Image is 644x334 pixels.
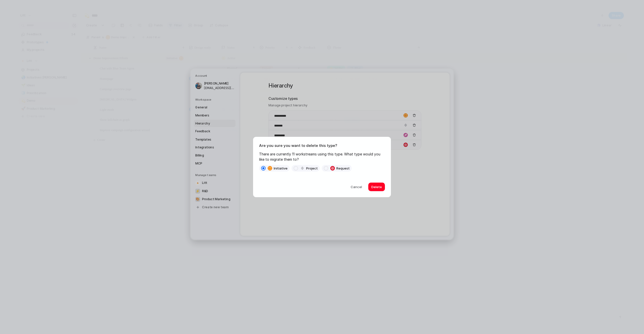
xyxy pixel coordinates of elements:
span: project [306,166,318,171]
span: Delete [371,185,382,190]
button: Delete [368,183,385,191]
h2: Are you sure you want to delete this type? [259,143,385,149]
span: Cancel [351,185,362,190]
span: Request [336,166,350,171]
button: Cancel [346,183,366,191]
span: initiative [274,166,288,171]
p: There are currently 11 workstreams using this type. What type would you like to migrate them to? [259,151,385,162]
